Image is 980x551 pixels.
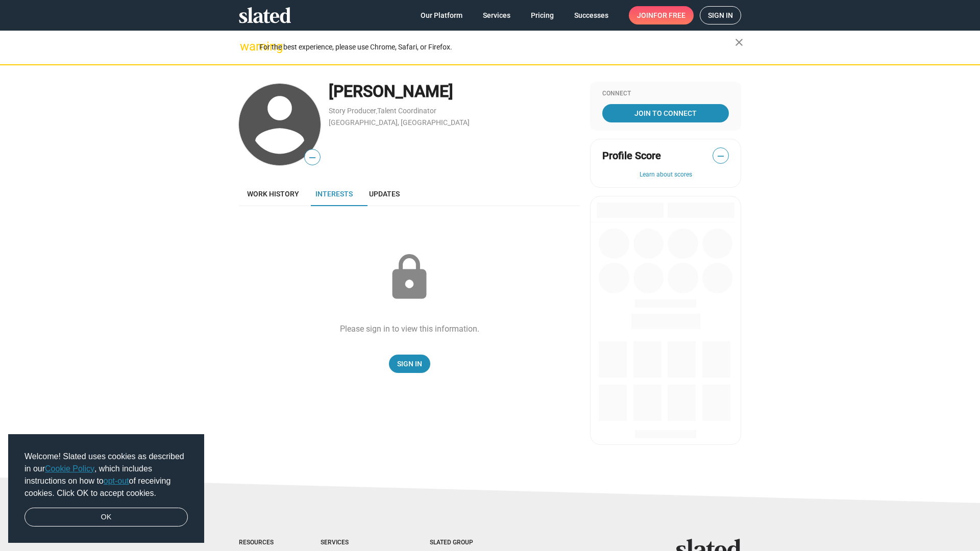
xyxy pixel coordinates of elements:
a: Pricing [523,6,562,24]
span: Services [483,6,510,24]
span: Welcome! Slated uses cookies as described in our , which includes instructions on how to of recei... [24,450,188,499]
div: Please sign in to view this information. [340,323,479,334]
span: Join To Connect [604,104,727,122]
a: Services [475,6,519,24]
span: Join [637,6,685,24]
a: Interests [307,182,361,206]
a: Story Producer [329,107,376,115]
a: Updates [361,182,408,206]
mat-icon: lock [384,252,435,303]
div: cookieconsent [8,434,204,543]
a: Successes [566,6,617,24]
div: For the best experience, please use Chrome, Safari, or Firefox. [259,40,735,54]
span: Sign In [397,355,422,373]
span: for free [653,6,685,24]
a: Cookie Policy [45,464,94,473]
mat-icon: warning [240,40,252,53]
span: Work history [247,190,299,198]
div: Slated Group [430,539,499,547]
div: Connect [602,90,729,98]
a: Joinfor free [629,6,694,24]
button: Learn about scores [602,171,729,179]
a: Sign In [389,355,430,373]
a: Our Platform [412,6,471,24]
span: — [305,151,320,164]
a: [GEOGRAPHIC_DATA], [GEOGRAPHIC_DATA] [329,118,470,127]
span: Pricing [531,6,554,24]
a: Join To Connect [602,104,729,122]
span: Updates [369,190,400,198]
span: Interests [315,190,353,198]
div: Resources [239,539,280,547]
a: Sign in [700,6,741,24]
span: Successes [574,6,608,24]
span: — [713,149,728,163]
a: Work history [239,182,307,206]
a: opt-out [104,477,129,485]
div: [PERSON_NAME] [329,81,580,103]
a: dismiss cookie message [24,508,188,527]
span: Our Platform [421,6,462,24]
a: Talent Coordinator [377,107,436,115]
span: , [376,109,377,114]
span: Profile Score [602,149,661,163]
span: Sign in [708,7,733,24]
mat-icon: close [733,36,745,48]
div: Services [321,539,389,547]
